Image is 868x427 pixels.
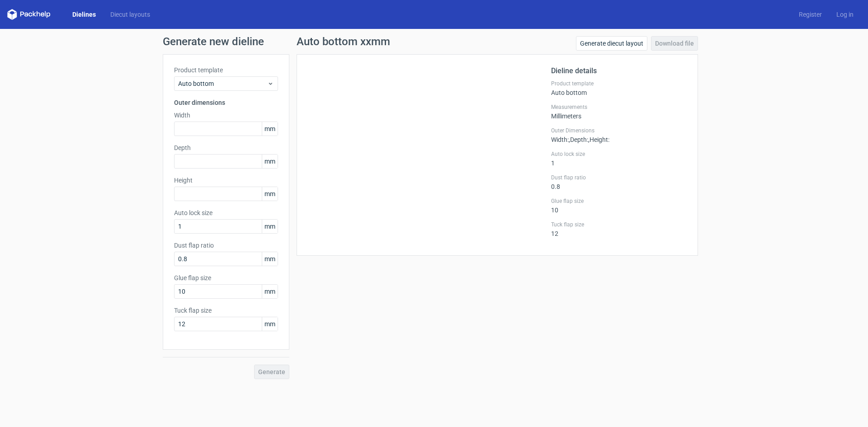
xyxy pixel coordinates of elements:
div: 10 [551,197,687,214]
span: , Height : [588,136,609,143]
div: Millimeters [551,103,687,120]
h1: Generate new dieline [163,36,705,47]
h2: Dieline details [551,66,687,76]
span: mm [262,155,278,168]
label: Auto lock size [174,208,278,217]
div: 1 [551,150,687,167]
span: mm [262,122,278,136]
div: 0.8 [551,174,687,190]
a: Log in [829,10,861,19]
label: Dust flap ratio [174,241,278,250]
h3: Outer dimensions [174,98,278,107]
span: mm [262,285,278,298]
label: Depth [174,143,278,152]
span: mm [262,220,278,233]
span: , Depth : [569,136,588,143]
span: mm [262,187,278,201]
span: mm [262,317,278,331]
label: Tuck flap size [551,221,687,228]
label: Tuck flap size [174,306,278,315]
span: Auto bottom [178,79,267,88]
a: Dielines [65,10,103,19]
label: Auto lock size [551,150,687,158]
span: mm [262,252,278,266]
label: Glue flap size [174,273,278,282]
label: Product template [551,80,687,87]
a: Diecut layouts [103,10,157,19]
h1: Auto bottom xxmm [297,36,390,47]
label: Height [174,176,278,185]
label: Product template [174,66,278,75]
label: Outer Dimensions [551,127,687,134]
a: Register [792,10,829,19]
a: Generate diecut layout [576,36,647,51]
label: Dust flap ratio [551,174,687,181]
span: Width : [551,136,569,143]
label: Width [174,111,278,120]
label: Glue flap size [551,197,687,205]
label: Measurements [551,103,687,111]
div: 12 [551,221,687,237]
div: Auto bottom [551,80,687,96]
